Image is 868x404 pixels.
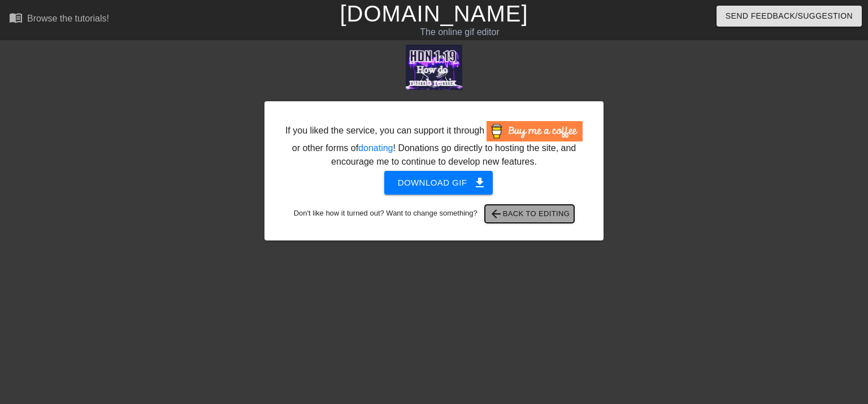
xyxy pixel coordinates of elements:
[398,175,480,190] span: Download gif
[489,207,570,221] span: Back to Editing
[340,1,528,26] a: [DOMAIN_NAME]
[27,14,109,23] div: Browse the tutorials!
[485,205,575,223] button: Back to Editing
[384,171,493,195] button: Download gif
[489,207,503,221] span: arrow_back
[726,9,853,23] span: Send Feedback/Suggestion
[9,11,23,24] span: menu_book
[282,205,586,223] div: Don't like how it turned out? Want to change something?
[9,11,109,28] a: Browse the tutorials!
[295,25,624,39] div: The online gif editor
[717,6,862,27] button: Send Feedback/Suggestion
[358,143,393,153] a: donating
[284,121,584,169] div: If you liked the service, you can support it through or other forms of ! Donations go directly to...
[473,176,487,190] span: get_app
[375,177,493,187] a: Download gif
[487,121,583,141] img: Buy Me A Coffee
[406,45,462,90] img: rPPiRwPk.gif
